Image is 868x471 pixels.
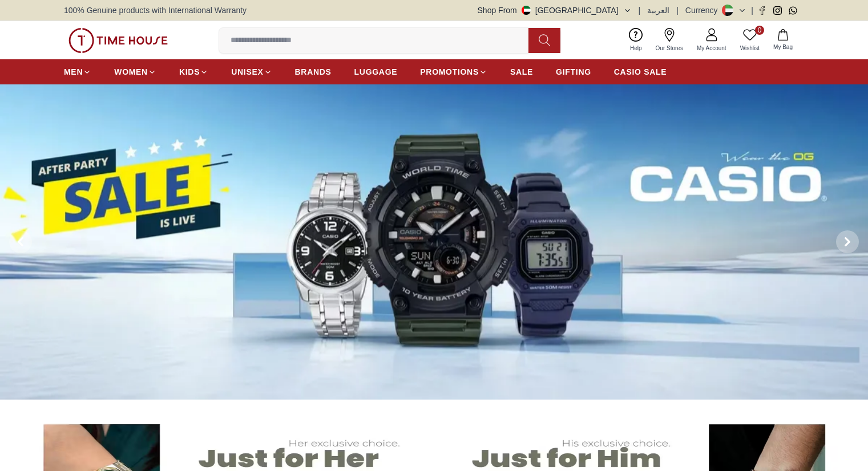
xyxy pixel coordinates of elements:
span: SALE [510,66,533,78]
span: Wishlist [736,44,764,52]
a: Whatsapp [789,6,797,15]
a: Instagram [773,6,782,15]
a: WOMEN [114,62,156,82]
span: MEN [64,66,83,78]
span: | [676,5,679,16]
span: BRANDS [295,66,332,78]
span: KIDS [179,66,200,78]
a: BRANDS [295,62,332,82]
span: GIFTING [556,66,591,78]
span: UNISEX [231,66,263,78]
a: SALE [510,62,533,82]
img: ... [68,28,168,53]
img: United Arab Emirates [522,6,531,15]
span: WOMEN [114,66,148,78]
button: My Bag [766,27,800,54]
a: MEN [64,62,91,82]
span: | [751,5,753,16]
button: Shop From[GEOGRAPHIC_DATA] [478,5,632,16]
span: Our Stores [651,44,688,52]
span: | [639,5,641,16]
a: PROMOTIONS [420,62,487,82]
span: LUGGAGE [354,66,398,78]
a: Facebook [758,6,766,15]
span: My Bag [769,43,797,51]
span: 100% Genuine products with International Warranty [64,5,247,16]
a: 0Wishlist [733,26,766,55]
a: UNISEX [231,62,272,82]
span: CASIO SALE [614,66,667,78]
span: Help [625,44,647,52]
button: العربية [647,5,669,16]
a: Our Stores [649,26,690,55]
span: 0 [755,26,764,35]
a: GIFTING [556,62,591,82]
a: CASIO SALE [614,62,667,82]
div: Currency [685,5,722,16]
a: Help [623,26,649,55]
a: KIDS [179,62,208,82]
span: My Account [692,44,731,52]
span: PROMOTIONS [420,66,479,78]
a: LUGGAGE [354,62,398,82]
